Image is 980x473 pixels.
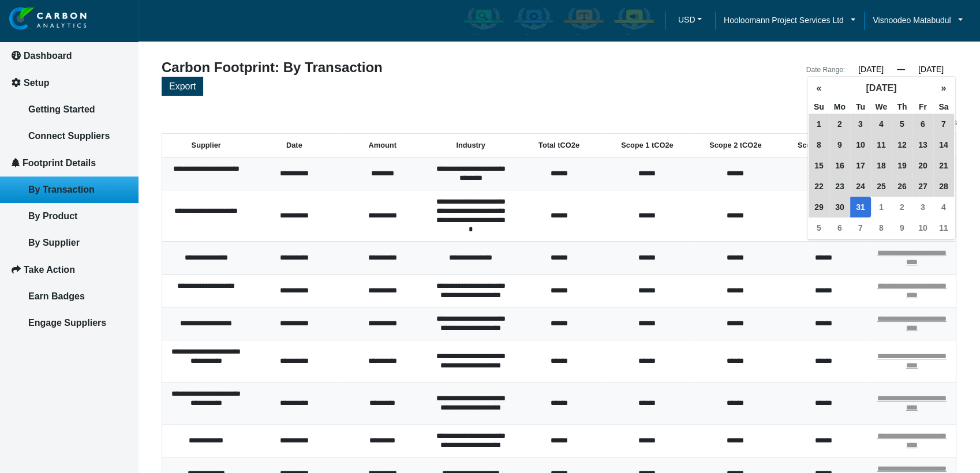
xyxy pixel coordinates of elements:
span: 10 [912,217,933,238]
span: 31 [850,197,871,217]
span: 7 [933,114,954,134]
th: Scope 2 tCO2e: activate to sort column ascending [691,134,780,157]
span: 25 [871,176,892,197]
span: Getting Started [28,104,95,114]
span: Mo [829,100,850,114]
span: Take Action [24,265,75,275]
span: 7 [850,217,871,238]
span: 6 [912,114,933,134]
span: Earn Badges [28,291,85,301]
span: 29 [809,197,829,217]
input: Enter your last name [15,107,211,132]
em: Submit [169,355,210,371]
button: » [933,78,954,99]
span: Engage Suppliers [28,318,106,328]
span: 12 [892,134,912,155]
span: 15 [809,155,829,176]
span: 24 [850,176,871,197]
span: 8 [871,217,892,238]
span: By Product [28,211,77,221]
th: Scope 3 tCO2e: activate to sort column ascending [780,134,868,157]
span: 2 [829,114,850,134]
span: Su [809,100,829,114]
span: By Supplier [28,238,80,247]
img: carbon-efficient-enabled.png [512,6,555,35]
span: 9 [829,134,850,155]
span: Hooloomann Project Services Ltd [724,14,844,27]
span: 4 [933,197,954,217]
span: 5 [892,114,912,134]
div: Carbon Advocate [610,4,658,37]
th: Amount: activate to sort column ascending [338,134,427,157]
span: 1 [809,114,829,134]
a: USDUSD [665,11,715,31]
span: 22 [809,176,829,197]
span: We [871,100,892,114]
span: 18 [871,155,892,176]
span: Th [892,100,912,114]
img: carbon-aware-enabled.png [462,6,505,35]
th: Date: activate to sort column ascending [250,134,338,157]
span: 21 [933,155,954,176]
span: 1 [871,197,892,217]
span: Connect Suppliers [28,131,110,141]
div: Carbon Efficient [510,4,558,37]
a: Visnoodeo Matabudul [864,14,971,27]
span: 5 [809,217,829,238]
span: 27 [912,176,933,197]
span: Sa [933,100,954,114]
input: Enter your email address [15,141,211,166]
div: Minimize live chat window [189,6,217,33]
button: Export [162,77,203,96]
span: 2 [892,197,912,217]
span: 26 [892,176,912,197]
span: Tu [850,100,871,114]
div: Leave a message [77,65,211,80]
div: Date Range: [806,63,845,77]
div: Carbon Offsetter [560,4,608,37]
span: 23 [829,176,850,197]
a: Hooloomann Project Services Ltd [715,14,864,27]
span: 4 [871,114,892,134]
button: « [809,78,829,99]
div: Carbon Footprint: By Transaction [153,61,559,77]
textarea: Type your message and click 'Submit' [15,175,211,346]
span: Fr [912,100,933,114]
div: Navigation go back [13,63,30,81]
span: 3 [850,114,871,134]
span: 10 [850,134,871,155]
span: Export [169,81,196,91]
th: Supplier: activate to sort column ascending [162,134,250,157]
span: 11 [933,217,954,238]
span: Dashboard [24,51,72,61]
span: 30 [829,197,850,217]
th: Scope 1 tCO2e: activate to sort column ascending [603,134,691,157]
span: 9 [892,217,912,238]
span: 8 [809,134,829,155]
img: carbon-offsetter-enabled.png [562,6,605,35]
img: carbon-advocate-enabled.png [612,6,656,35]
span: 14 [933,134,954,155]
span: 19 [892,155,912,176]
th: Total tCO2e: activate to sort column ascending [515,134,603,157]
span: — [897,65,905,74]
div: Carbon Aware [459,4,507,37]
span: 16 [829,155,850,176]
span: Footprint Details [23,158,96,168]
span: 20 [912,155,933,176]
span: 17 [850,155,871,176]
img: insight-logo-2.png [9,7,87,31]
span: Setup [24,78,49,88]
span: By Transaction [28,185,95,194]
span: 28 [933,176,954,197]
span: 11 [871,134,892,155]
button: [DATE] [829,78,933,99]
span: 3 [912,197,933,217]
span: 6 [829,217,850,238]
th: Industry: activate to sort column ascending [427,134,515,157]
span: Visnoodeo Matabudul [873,14,951,27]
span: 13 [912,134,933,155]
button: USD [674,11,706,28]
